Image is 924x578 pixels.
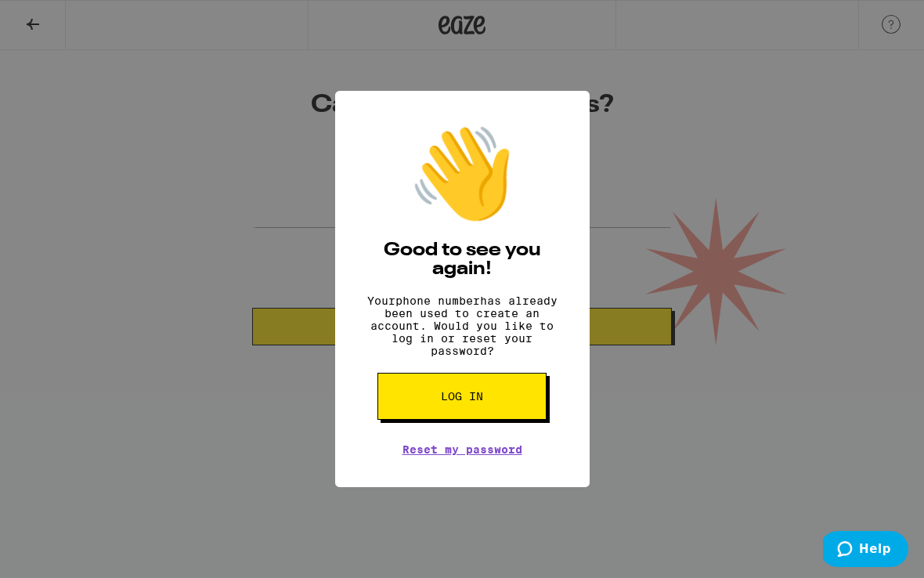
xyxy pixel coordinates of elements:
span: Log in [441,391,483,402]
a: Reset my password [402,443,522,456]
iframe: Opens a widget where you can find more information [823,531,908,570]
div: 👋 [407,122,517,226]
p: Your phone number has already been used to create an account. Would you like to log in or reset y... [359,294,566,357]
button: Log in [377,373,547,420]
h2: Good to see you again! [359,241,566,279]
